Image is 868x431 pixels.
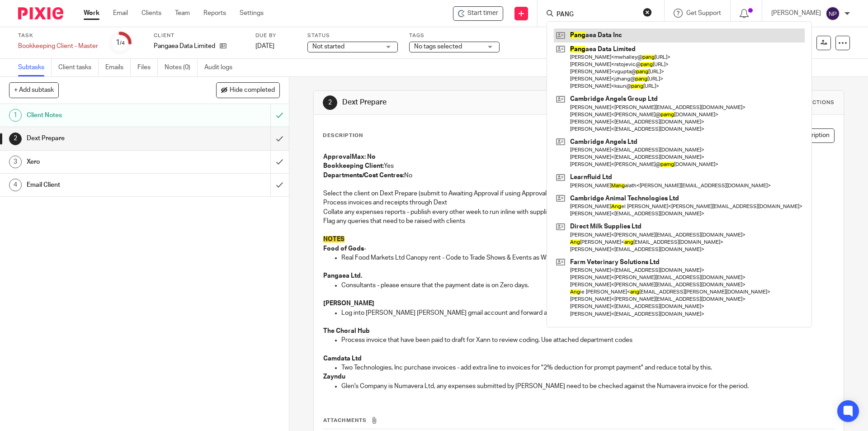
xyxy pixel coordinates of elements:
[341,382,834,391] p: Glen's Company is Numavera Ltd, any expenses submitted by [PERSON_NAME] need to be checked agains...
[323,328,370,334] strong: The Choral Hub
[323,355,362,362] strong: Camdata Ltd
[686,10,721,16] span: Get Support
[9,82,59,98] button: + Add subtask
[9,156,22,168] div: 3
[453,6,503,21] div: Pangaea Data Limited - Bookkeeping Client - Master
[323,246,364,252] strong: Food of Gods
[9,179,22,191] div: 4
[18,59,52,76] a: Subtasks
[154,42,215,51] p: Pangaea Data Limited
[216,82,280,98] button: Hide completed
[240,9,264,18] a: Settings
[323,163,384,169] strong: Bookkeeping Client:
[255,43,274,49] span: [DATE]
[771,9,821,18] p: [PERSON_NAME]
[323,154,376,160] strong: ApprovalMax: No
[341,336,834,345] p: Process invoice that have been paid to draft for Xann to review coding. Use attached department c...
[9,109,22,122] div: 1
[27,132,183,145] h1: Dext Prepare
[18,7,63,19] img: Pixie
[84,9,99,18] a: Work
[105,59,131,76] a: Emails
[556,11,637,19] input: Search
[175,9,190,18] a: Team
[165,59,198,76] a: Notes (0)
[120,41,125,46] small: /4
[414,43,462,50] span: No tags selected
[341,281,834,290] p: Consultants - please ensure that the payment date is on Zero days.
[323,189,834,198] p: Select the client on Dext Prepare (submit to Awaiting Approval if using ApprovalMax)
[341,253,834,262] p: Real Food Markets Ltd Canopy rent - Code to Trade Shows & Events as Waiting Payment - When proces...
[409,32,500,39] label: Tags
[323,95,337,110] div: 2
[341,363,834,372] p: Two Technologies, Inc purchase invoices - add extra line to invoices for "2% deduction for prompt...
[341,308,834,317] p: Log into [PERSON_NAME] [PERSON_NAME] gmail account and forward all invoices to their Dext account.
[312,43,344,50] span: Not started
[323,273,362,279] strong: Pangaea Ltd.
[826,6,840,21] img: svg%3E
[154,32,244,39] label: Client
[27,155,183,169] h1: Xero
[467,9,498,18] span: Start timer
[230,87,275,94] span: Hide completed
[255,32,296,39] label: Due by
[27,178,183,192] h1: Email Client
[323,217,834,226] p: Flag any queries that need to be raised with clients
[27,109,183,122] h1: Client Notes
[323,418,367,423] span: Attachments
[323,171,834,180] p: No
[113,9,128,18] a: Email
[323,161,834,171] p: Yes
[791,99,835,106] div: Instructions
[323,208,834,217] p: Collate any expenses reports - publish every other week to run inline with supplier payment runs
[323,244,834,253] p: -
[323,198,834,207] p: Process invoices and receipts through Dext
[18,42,98,51] div: Bookkeeping Client - Master
[204,59,239,76] a: Audit logs
[307,32,398,39] label: Status
[643,8,652,17] button: Clear
[137,59,158,76] a: Files
[116,38,125,48] div: 1
[18,32,98,39] label: Task
[323,132,363,139] p: Description
[9,133,22,145] div: 2
[323,236,344,242] span: NOTES
[323,172,404,179] strong: Departments/Cost Centres:
[323,300,374,307] strong: [PERSON_NAME]
[342,98,598,107] h1: Dext Prepare
[58,59,99,76] a: Client tasks
[203,9,226,18] a: Reports
[323,374,345,380] strong: Zayndu
[142,9,161,18] a: Clients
